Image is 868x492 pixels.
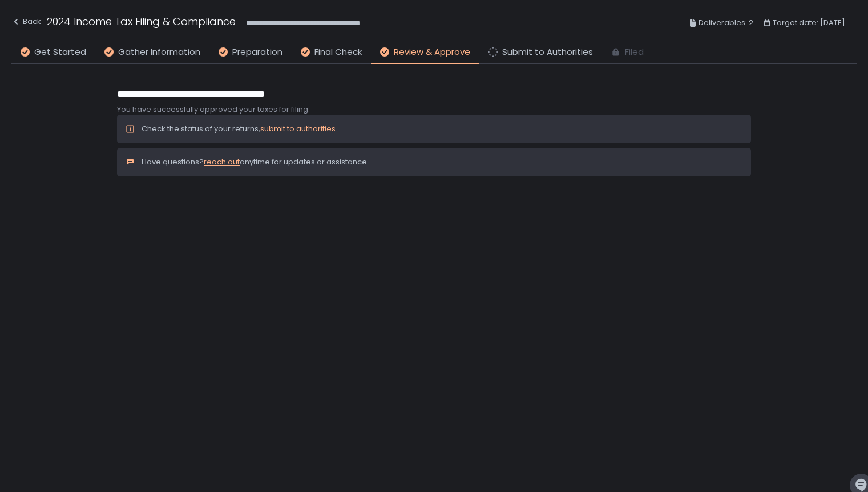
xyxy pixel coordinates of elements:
[117,104,751,115] div: You have successfully approved your taxes for filing.
[11,14,41,33] button: Back
[314,46,362,59] span: Final Check
[47,14,236,29] h1: 2024 Income Tax Filing & Compliance
[394,46,470,59] span: Review & Approve
[34,46,86,59] span: Get Started
[699,16,753,30] span: Deliverables: 2
[11,15,41,29] div: Back
[142,124,337,134] p: Check the status of your returns, .
[260,123,336,134] a: submit to authorities
[502,46,593,59] span: Submit to Authorities
[625,46,644,59] span: Filed
[773,16,845,30] span: Target date: [DATE]
[232,46,282,59] span: Preparation
[142,157,369,167] p: Have questions? anytime for updates or assistance.
[204,156,240,167] a: reach out
[118,46,200,59] span: Gather Information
